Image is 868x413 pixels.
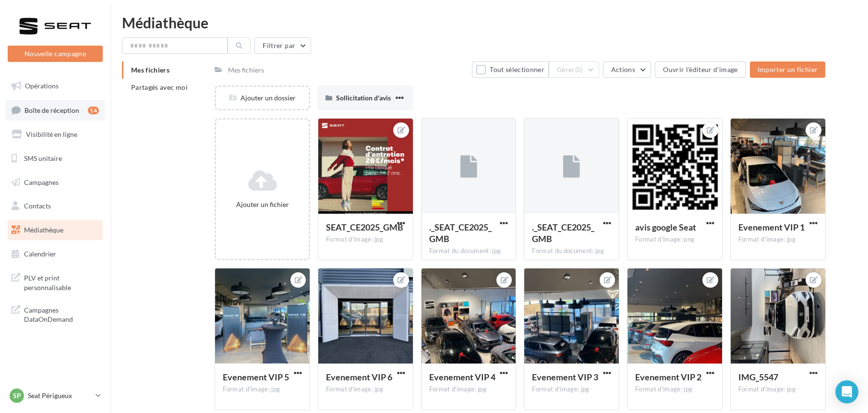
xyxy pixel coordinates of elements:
[611,65,635,73] span: Actions
[228,65,264,75] div: Mes fichiers
[24,106,79,114] span: Boîte de réception
[88,107,99,114] div: 14
[635,372,701,382] span: Evenement VIP 2
[336,94,391,102] span: Sollicitation d'avis
[6,300,105,328] a: Campagnes DataOnDemand
[8,46,103,62] button: Nouvelle campagne
[532,385,611,394] div: Format d'image: jpg
[122,15,856,30] div: Médiathèque
[223,385,302,394] div: Format d'image: jpg
[738,235,818,244] div: Format d'image: jpg
[25,82,59,90] span: Opérations
[603,61,651,78] button: Actions
[6,172,105,193] a: Campagnes
[835,380,858,403] div: Open Intercom Messenger
[6,76,105,96] a: Opérations
[220,200,305,209] div: Ajouter un fichier
[26,130,77,138] span: Visibilité en ligne
[532,222,594,244] span: ._SEAT_CE2025_GMB
[429,247,508,255] div: Format du document: jpg
[738,372,778,382] span: IMG_5547
[216,93,309,103] div: Ajouter un dossier
[429,385,508,394] div: Format d'image: jpg
[8,387,103,405] a: SP Seat Périgueux
[6,100,105,121] a: Boîte de réception14
[131,83,188,91] span: Partagés avec moi
[6,267,105,296] a: PLV et print personnalisable
[549,61,599,78] button: Gérer(0)
[24,154,62,162] span: SMS unitaire
[655,61,746,78] button: Ouvrir l'éditeur d'image
[635,222,696,232] span: avis google Seat
[13,391,21,401] span: SP
[575,66,583,73] span: (0)
[24,226,63,234] span: Médiathèque
[750,61,826,78] button: Importer un fichier
[758,65,818,73] span: Importer un fichier
[326,222,403,232] span: SEAT_CE2025_GMB
[131,66,169,74] span: Mes fichiers
[24,271,99,292] span: PLV et print personnalisable
[532,247,611,255] div: Format du document: jpg
[635,235,714,244] div: Format d'image: png
[223,372,289,382] span: Evenement VIP 5
[326,372,392,382] span: Evenement VIP 6
[6,148,105,169] a: SMS unitaire
[6,124,105,145] a: Visibilité en ligne
[532,372,598,382] span: Evenement VIP 3
[326,235,405,244] div: Format d'image: jpg
[429,372,495,382] span: Evenement VIP 4
[738,385,818,394] div: Format d'image: jpg
[28,391,92,401] p: Seat Périgueux
[24,178,59,186] span: Campagnes
[24,304,99,324] span: Campagnes DataOnDemand
[635,385,714,394] div: Format d'image: jpg
[326,385,405,394] div: Format d'image: jpg
[472,61,549,78] button: Tout sélectionner
[6,220,105,240] a: Médiathèque
[738,222,805,232] span: Evenement VIP 1
[24,250,56,258] span: Calendrier
[6,244,105,264] a: Calendrier
[254,37,311,54] button: Filtrer par
[429,222,492,244] span: ._SEAT_CE2025_GMB
[24,202,51,210] span: Contacts
[6,196,105,216] a: Contacts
